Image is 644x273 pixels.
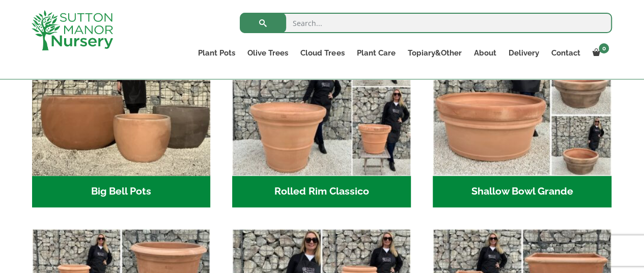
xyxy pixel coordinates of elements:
[433,176,611,207] h2: Shallow Bowl Grande
[467,46,502,60] a: About
[32,10,113,50] img: logo
[599,43,609,53] span: 0
[240,13,612,33] input: Search...
[192,46,241,60] a: Plant Pots
[241,46,294,60] a: Olive Trees
[545,46,586,60] a: Contact
[232,176,411,207] h2: Rolled Rim Classico
[294,46,350,60] a: Cloud Trees
[350,46,401,60] a: Plant Care
[32,176,211,207] h2: Big Bell Pots
[502,46,545,60] a: Delivery
[401,46,467,60] a: Topiary&Other
[586,46,612,60] a: 0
